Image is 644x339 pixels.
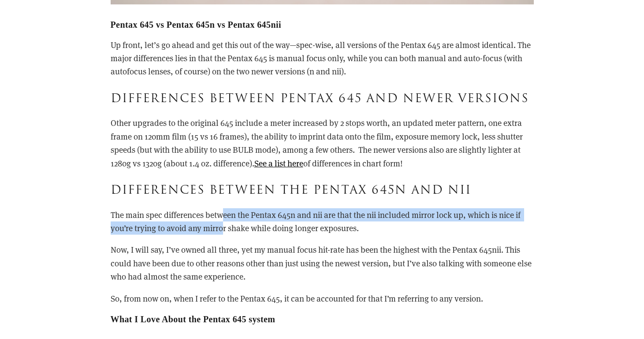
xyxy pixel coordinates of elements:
p: Now, I will say, I’ve owned all three, yet my manual focus hit-rate has been the highest with the... [111,243,534,283]
h3: Differences between pentax 645 and newer versions [111,90,534,108]
p: So, from now on, when I refer to the Pentax 645, it can be accounted for that I’m referring to an... [111,292,534,305]
p: The main spec differences between the Pentax 645n and nii are that the nii included mirror lock u... [111,208,534,235]
p: Up front, let’s go ahead and get this out of the way—spec-wise, all versions of the Pentax 645 ar... [111,38,534,78]
a: See a list here [254,158,303,169]
h3: differences between the Pentax 645n and nii [111,181,534,200]
strong: What I Love About the Pentax 645 system [111,314,275,324]
strong: Pentax 645 vs Pentax 645n vs Pentax 645nii [111,20,281,29]
p: Other upgrades to the original 645 include a meter increased by 2 stops worth, an updated meter p... [111,116,534,170]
